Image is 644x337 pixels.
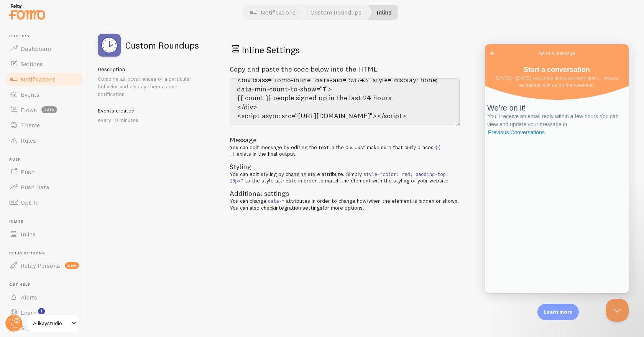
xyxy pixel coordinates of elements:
[485,44,629,293] iframe: Help Scout Beacon - Live Chat, Contact Form, and Knowledge Base
[98,116,202,124] p: every 10 minutes
[230,78,460,126] textarea: <div class="fomo-inline" data-aid="93743" style="display: none;" data-min-count-to-show="1"> {{ c...
[5,290,84,305] a: Alerts
[21,262,60,269] span: Relay Persona
[65,262,79,269] span: new
[5,72,84,87] a: Notifications
[230,65,379,73] label: Copy and paste the code below into the HTML:
[266,198,286,205] code: data-*
[39,21,105,29] span: Start a conversation
[9,219,84,224] span: Inline
[3,4,12,13] span: Go back
[21,106,37,114] span: Flows
[21,60,43,68] span: Settings
[5,164,84,179] a: Push
[21,183,49,191] span: Push Data
[230,144,460,158] div: You can edit message by editing the text in the div. Just make sure that curly braces exists in t...
[230,171,449,185] code: style="color: red; padding-top: 10px"
[41,106,57,113] span: beta
[606,299,629,322] iframe: Help Scout Beacon - Close
[230,162,460,171] h3: Styling
[21,199,39,206] span: Opt-In
[21,75,56,83] span: Notifications
[21,45,51,52] span: Dashboard
[21,137,36,144] span: Rules
[5,102,84,117] a: Flows beta
[11,31,133,44] span: [DATE] - [DATE] response times are very quick - please be patient with us on the weekend.
[5,179,84,195] a: Push Data
[21,293,37,301] span: Alerts
[230,144,440,158] code: {{ }}
[275,204,322,211] a: integration settings
[5,87,84,102] a: Events
[125,41,199,50] h2: Custom Roundups
[98,66,202,73] h5: Description
[5,305,84,320] a: Learn
[5,56,84,72] a: Settings
[8,2,46,21] img: fomo-relay-logo-orange.svg
[230,135,460,211] div: You can edit styling by changing style attribute. Simply to the style attribute in order to match...
[98,34,121,57] img: fomo_icons_custom_roundups.svg
[21,309,36,316] span: Learn
[21,168,34,176] span: Push
[5,133,84,148] a: Rules
[5,258,84,273] a: Relay Persona new
[5,117,84,133] a: Theme
[537,304,579,320] div: Learn more
[5,226,84,242] a: Inline
[98,107,202,114] h5: Events created
[54,5,90,13] span: Send a message
[230,135,460,144] h3: Message
[9,251,84,256] span: Relay Persona
[33,319,69,328] span: Alikaystudio
[98,75,202,98] p: Combine all occurrences of a particular behavior and display them as one notification
[38,308,45,315] svg: <p>Watch New Feature Tutorials!</p>
[21,91,39,98] span: Events
[5,195,84,210] a: Opt-In
[2,84,62,92] a: Previous Conversations.
[28,314,79,332] a: Alikaystudio
[230,43,460,56] h2: Inline Settings
[2,69,134,91] span: You’ll receive an email reply within a few hours. You can view and update your message in
[2,59,141,68] div: We’re on it!
[5,41,84,56] a: Dashboard
[21,121,40,129] span: Theme
[9,34,84,39] span: Pop-ups
[544,308,573,316] p: Learn more
[9,157,84,162] span: Push
[21,230,36,238] span: Inline
[9,282,84,287] span: Get Help
[230,189,460,198] h3: Additional settings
